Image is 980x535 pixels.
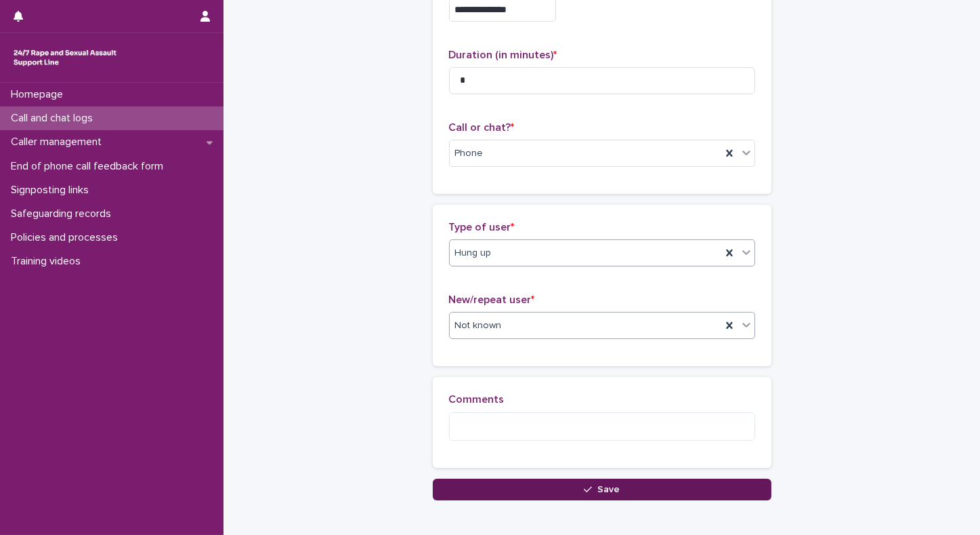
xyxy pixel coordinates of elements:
button: Save [433,479,771,500]
p: End of phone call feedback form [5,160,174,173]
span: Call or chat? [449,122,515,133]
span: Hung up [455,246,492,260]
p: Safeguarding records [5,207,122,220]
span: New/repeat user [449,294,535,305]
p: Caller management [5,136,112,148]
p: Training videos [5,255,91,268]
p: Homepage [5,88,74,101]
span: Not known [455,319,502,333]
p: Policies and processes [5,231,129,244]
span: Save [597,485,620,494]
span: Type of user [449,222,515,233]
p: Call and chat logs [5,112,104,125]
p: Signposting links [5,184,100,197]
img: rhQMoQhaT3yELyF149Cw [11,44,119,71]
span: Comments [449,394,505,405]
span: Duration (in minutes) [449,49,557,60]
span: Phone [455,146,484,161]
